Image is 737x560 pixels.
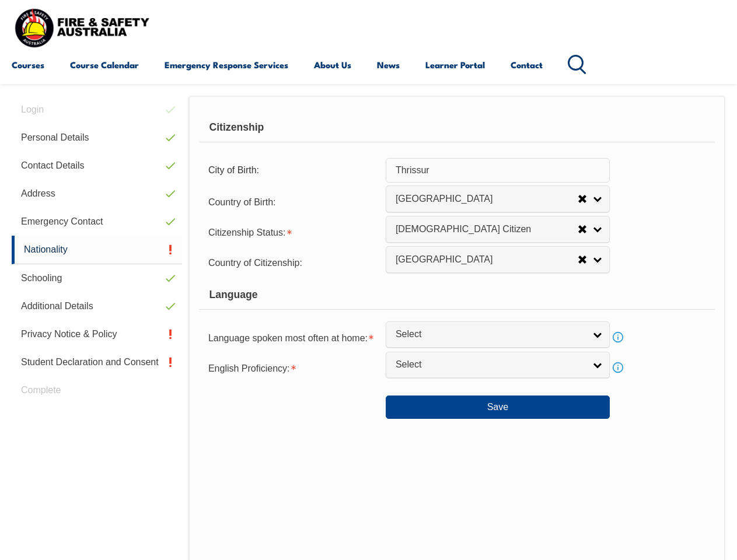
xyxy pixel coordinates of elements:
span: Country of Citizenship: [208,258,302,268]
a: Emergency Contact [12,208,182,236]
a: About Us [314,51,351,79]
div: Language spoken most often at home is required. [199,325,386,349]
div: City of Birth: [199,159,386,181]
a: Schooling [12,264,182,292]
a: Info [610,359,626,376]
a: Emergency Response Services [165,51,288,79]
a: Contact [511,51,543,79]
span: [GEOGRAPHIC_DATA] [396,193,578,205]
span: [GEOGRAPHIC_DATA] [396,254,578,266]
button: Save [386,395,610,419]
a: Additional Details [12,292,182,320]
a: Contact Details [12,152,182,180]
a: News [377,51,400,79]
a: Info [610,329,626,345]
a: Privacy Notice & Policy [12,320,182,348]
a: Courses [12,51,44,79]
span: English Proficiency: [208,363,290,373]
span: [DEMOGRAPHIC_DATA] Citizen [396,223,578,236]
span: Language spoken most often at home: [208,333,368,343]
div: Citizenship Status is required. [199,220,386,243]
a: Address [12,180,182,208]
span: Select [396,359,585,371]
a: Student Declaration and Consent [12,348,182,376]
span: Select [396,328,585,341]
a: Personal Details [12,124,182,152]
a: Nationality [12,236,182,264]
a: Learner Portal [425,51,485,79]
div: Citizenship [199,113,715,142]
span: Country of Birth: [208,197,276,207]
a: Course Calendar [70,51,139,79]
span: Citizenship Status: [208,228,286,237]
div: Language [199,281,715,310]
div: English Proficiency is required. [199,356,386,379]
